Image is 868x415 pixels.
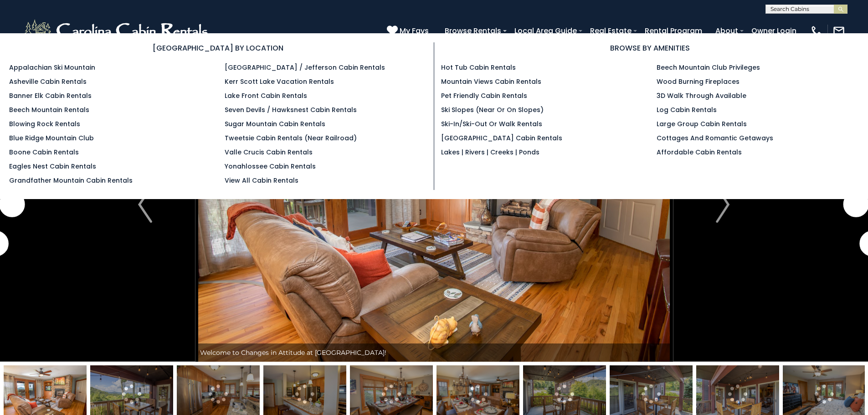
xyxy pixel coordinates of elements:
a: Pet Friendly Cabin Rentals [441,91,527,100]
button: Next [673,47,773,362]
a: Local Area Guide [510,23,581,39]
img: White-1-2.png [23,17,212,45]
a: Yonahlossee Cabin Rentals [225,162,316,171]
a: Sugar Mountain Cabin Rentals [225,119,325,128]
a: About [711,23,743,39]
a: Lakes | Rivers | Creeks | Ponds [441,148,539,157]
a: Large Group Cabin Rentals [657,119,747,128]
a: Owner Login [747,23,801,39]
a: Cottages and Romantic Getaways [657,133,773,143]
a: Hot Tub Cabin Rentals [441,63,516,72]
a: Banner Elk Cabin Rentals [9,91,92,100]
a: Real Estate [586,23,636,39]
a: Kerr Scott Lake Vacation Rentals [225,77,334,86]
a: [GEOGRAPHIC_DATA] Cabin Rentals [441,133,562,143]
a: Wood Burning Fireplaces [657,77,740,86]
a: Blowing Rock Rentals [9,119,80,128]
a: Seven Devils / Hawksnest Cabin Rentals [225,105,357,114]
a: Affordable Cabin Rentals [657,148,742,157]
a: 3D Walk Through Available [657,91,746,100]
span: My Favs [400,25,429,36]
a: My Favs [387,25,431,37]
a: Lake Front Cabin Rentals [225,91,307,100]
img: arrow [716,186,729,223]
a: Ski-in/Ski-Out or Walk Rentals [441,119,542,128]
a: Rental Program [640,23,707,39]
a: Ski Slopes (Near or On Slopes) [441,105,544,114]
img: arrow [138,186,152,223]
a: Beech Mountain Rentals [9,105,89,114]
h3: BROWSE BY AMENITIES [441,42,859,54]
a: Boone Cabin Rentals [9,148,79,157]
img: phone-regular-white.png [810,25,823,37]
button: Previous [95,47,195,362]
img: mail-regular-white.png [832,25,845,37]
h3: [GEOGRAPHIC_DATA] BY LOCATION [9,42,427,54]
a: Grandfather Mountain Cabin Rentals [9,176,133,185]
a: Log Cabin Rentals [657,105,717,114]
a: Beech Mountain Club Privileges [657,63,760,72]
a: [GEOGRAPHIC_DATA] / Jefferson Cabin Rentals [225,63,385,72]
a: Valle Crucis Cabin Rentals [225,148,313,157]
a: View All Cabin Rentals [225,176,298,185]
a: Mountain Views Cabin Rentals [441,77,541,86]
a: Browse Rentals [440,23,506,39]
a: Asheville Cabin Rentals [9,77,87,86]
a: Appalachian Ski Mountain [9,63,95,72]
a: Tweetsie Cabin Rentals (Near Railroad) [225,133,357,143]
div: Welcome to Changes in Attitude at [GEOGRAPHIC_DATA]! [195,343,673,362]
a: Blue Ridge Mountain Club [9,133,94,143]
a: Eagles Nest Cabin Rentals [9,162,96,171]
